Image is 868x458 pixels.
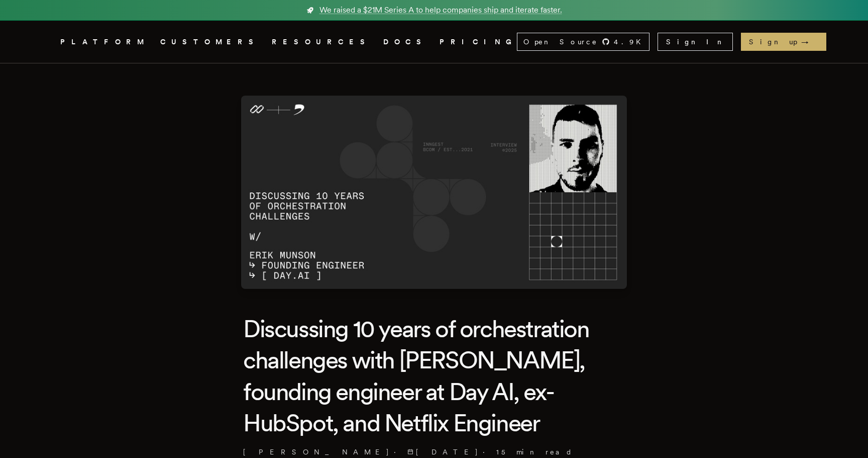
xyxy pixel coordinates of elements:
span: [DATE] [407,447,479,457]
a: Sign In [658,33,733,51]
p: · · [243,447,625,457]
button: PLATFORM [60,36,148,48]
span: 4.9 K [614,37,647,47]
img: Featured image for Discussing 10 years of orchestration challenges with Erik Munson, founding eng... [241,96,627,289]
a: CUSTOMERS [160,36,260,48]
span: → [801,37,818,47]
a: DOCS [383,36,427,48]
nav: Global [32,21,836,63]
h1: Discussing 10 years of orchestration challenges with [PERSON_NAME], founding engineer at Day AI, ... [243,313,625,439]
a: Sign up [741,33,826,51]
span: 15 min read [496,447,573,457]
span: We raised a $21M Series A to help companies ship and iterate faster. [319,4,562,16]
span: Open Source [523,37,598,47]
a: [PERSON_NAME] [243,447,390,457]
a: PRICING [440,36,517,48]
button: RESOURCES [272,36,371,48]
